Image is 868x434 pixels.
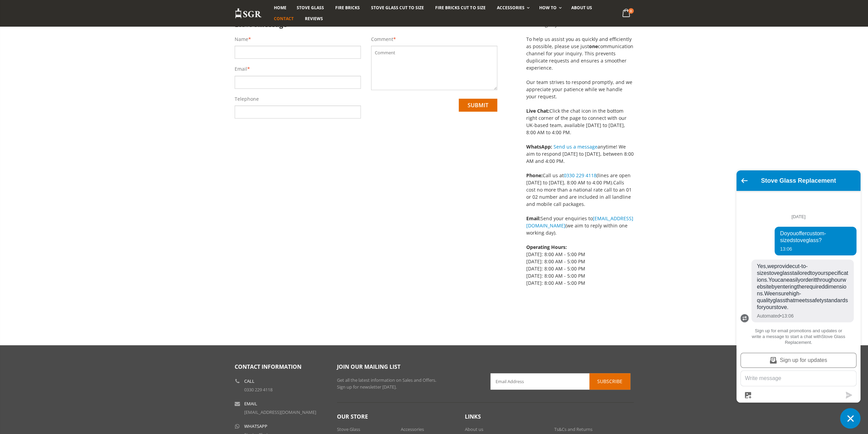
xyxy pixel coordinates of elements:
a: Reviews [300,13,328,24]
b: Call [244,379,254,383]
a: 0330 229 4118 [564,172,597,179]
p: Get all the latest information on Sales and Offers. Sign up for newsletter [DATE]. [337,377,480,390]
a: Home [269,2,292,13]
a: Send us a message [554,143,598,150]
a: [EMAIL_ADDRESS][DOMAIN_NAME] [526,215,633,229]
a: Contact [269,13,299,24]
strong: Phone: [526,172,543,179]
span: Stove Glass Cut To Size [371,5,424,11]
a: Fire Bricks Cut To Size [430,2,490,13]
label: Email [235,66,247,72]
a: 0 [619,7,633,20]
span: Contact Information [235,363,301,370]
button: Subscribe [589,373,630,390]
span: How To [539,5,557,11]
span: Join our mailing list [337,363,400,370]
span: anytime! We aim to respond [DATE] to [DATE], between 8:00 AM and 4:00 PM. [526,143,634,164]
label: Name [235,36,248,43]
span: Contact [274,16,294,22]
a: Fire Bricks [330,2,365,13]
a: About us [465,426,483,432]
span: Reviews [305,16,323,22]
span: Our Store [337,413,368,420]
span: About us [571,5,592,11]
strong: Email: [526,215,541,222]
b: WhatsApp [244,424,267,429]
label: Comment [371,36,393,43]
span: Click the chat icon in the bottom right corner of the page to connect with our UK-based team, ava... [526,108,627,136]
span: Accessories [497,5,524,11]
a: 0330 229 4118 [244,387,273,393]
b: Email [244,402,257,406]
span: Home [274,5,286,11]
a: Stove Glass Cut To Size [366,2,429,13]
a: Accessories [401,426,424,432]
input: submit [459,99,497,112]
span: Calls cost no more than a national rate call to an 01 or 02 number and are included in all landli... [526,179,632,207]
a: Stove Glass [292,2,329,13]
label: Telephone [235,96,259,102]
strong: Operating Hours: [526,244,567,250]
span: 0 [628,8,634,14]
a: [EMAIL_ADDRESS][DOMAIN_NAME] [244,409,316,415]
strong: WhatsApp: [526,143,552,150]
span: Links [465,413,481,420]
a: About us [566,2,597,13]
img: Stove Glass Replacement [235,8,262,19]
strong: Live Chat: [526,108,549,114]
span: Fire Bricks [335,5,360,11]
a: How To [534,2,565,13]
span: Call us at (lines are open [DATE] to [DATE], 8:00 AM to 4:00 PM). Send your enquiries to (we aim ... [526,172,633,286]
a: Stove Glass [337,426,360,432]
input: Email Address [490,373,630,390]
a: Accessories [491,2,533,13]
span: Stove Glass [297,5,324,11]
strong: one [589,43,598,50]
inbox-online-store-chat: Shopify online store chat [734,170,863,429]
p: If you have any questions or prefer to order your glass over the phone, feel free to reach out us... [526,7,634,136]
a: Ts&Cs and Returns [554,426,592,432]
span: Fire Bricks Cut To Size [435,5,485,11]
